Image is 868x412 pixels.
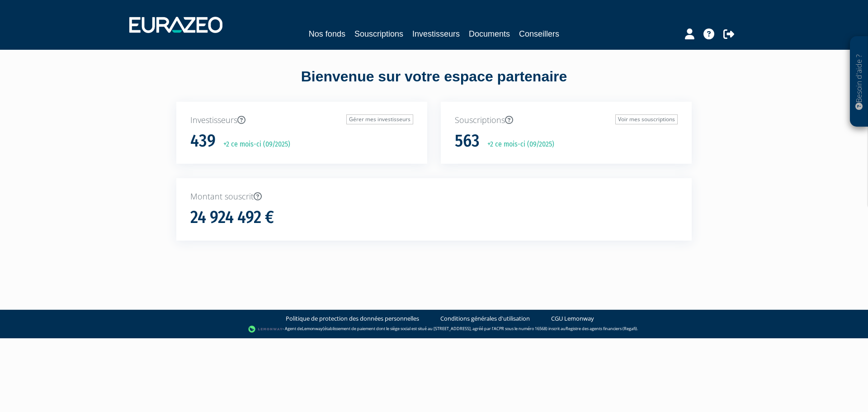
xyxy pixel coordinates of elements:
[190,114,413,126] p: Investisseurs
[566,326,637,331] a: Registre des agents financiers (Regafi)
[190,191,678,203] p: Montant souscrit
[551,314,594,323] a: CGU Lemonway
[309,28,345,40] a: Nos fonds
[481,139,554,150] p: +2 ce mois-ci (09/2025)
[190,132,216,151] h1: 439
[469,28,510,40] a: Documents
[354,28,403,40] a: Souscriptions
[217,139,290,150] p: +2 ce mois-ci (09/2025)
[9,325,859,334] div: - Agent de (établissement de paiement dont le siège social est situé au [STREET_ADDRESS], agréé p...
[455,132,480,151] h1: 563
[615,114,678,124] a: Voir mes souscriptions
[129,17,222,33] img: 1732889491-logotype_eurazeo_blanc_rvb.png
[286,314,419,323] a: Politique de protection des données personnelles
[170,66,698,102] div: Bienvenue sur votre espace partenaire
[346,114,413,124] a: Gérer mes investisseurs
[854,41,864,123] p: Besoin d'aide ?
[248,325,283,334] img: logo-lemonway.png
[519,28,559,40] a: Conseillers
[455,114,678,126] p: Souscriptions
[190,208,274,227] h1: 24 924 492 €
[412,28,460,40] a: Investisseurs
[440,314,530,323] a: Conditions générales d'utilisation
[302,326,323,331] a: Lemonway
